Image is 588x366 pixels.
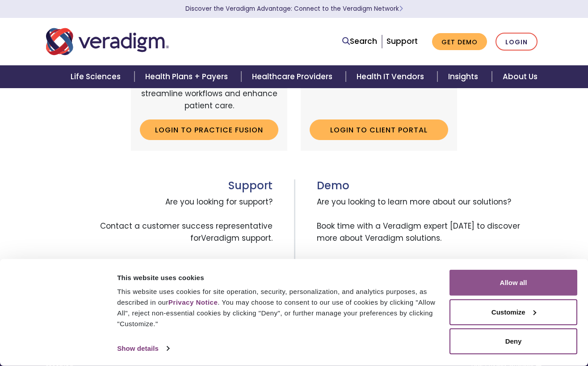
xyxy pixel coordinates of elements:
a: Login [496,33,538,51]
a: Insights [437,65,491,88]
img: Veradigm logo [46,27,169,56]
a: Login to Practice Fusion [140,119,278,140]
a: Healthcare Providers [241,65,346,88]
span: Learn More [399,4,403,13]
button: Allow all [449,270,577,296]
div: This website uses cookies [117,272,439,283]
a: Health Plans + Payers [134,65,241,88]
a: About Us [492,65,548,88]
a: Login to Client Portal [310,119,448,140]
a: Search [342,35,377,47]
span: Are you looking to learn more about our solutions? Book time with a Veradigm expert [DATE] to dis... [317,192,542,248]
a: Health IT Vendors [346,65,437,88]
div: This website uses cookies for site operation, security, personalization, and analytics purposes, ... [117,286,439,329]
h3: Support [46,179,273,192]
a: Get Demo [432,33,487,51]
a: Discover the Veradigm Advantage: Connect to the Veradigm NetworkLearn More [185,4,403,13]
span: Veradigm support. [201,233,273,243]
h3: Demo [317,179,542,192]
span: Are you looking for support? Contact a customer success representative for [46,192,273,248]
a: Support [386,36,418,47]
button: Deny [449,328,577,354]
a: Show details [117,342,169,355]
a: Privacy Notice [168,298,218,306]
a: Life Sciences [60,65,134,88]
button: Customize [449,299,577,325]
